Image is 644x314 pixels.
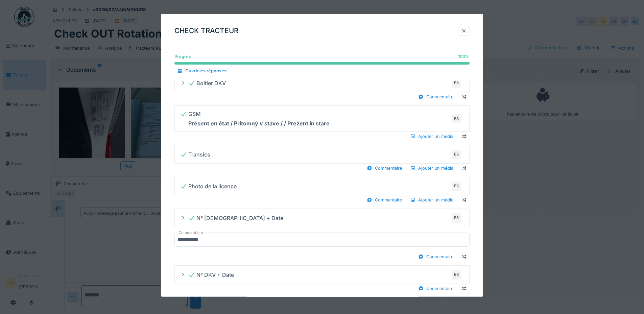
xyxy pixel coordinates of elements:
[180,150,210,159] div: Transics
[180,182,237,190] div: Photo de la licence
[364,195,405,204] div: Commentaire
[452,270,461,280] div: ES
[177,148,467,161] summary: TransicsES
[177,230,205,236] label: Commentaire
[452,150,461,159] div: ES
[458,53,470,60] div: 100 %
[180,110,330,127] div: GSM
[452,213,461,223] div: ES
[407,195,456,204] div: Ajouter un média
[415,284,456,293] div: Commentaire
[452,114,461,123] div: ES
[188,79,226,87] div: Boitier DKV
[452,78,461,88] div: ES
[407,164,456,173] div: Ajouter un média
[177,268,467,281] summary: N° DKV + DateES
[177,180,467,192] summary: Photo de la licenceES
[177,108,467,129] summary: GSMPrésent en état / Prítomný v stave / / Prezent în stareES
[407,132,456,141] div: Ajouter un média
[177,77,467,89] summary: Boitier DKVES
[174,66,229,75] div: Ouvrir les réponses
[415,92,456,101] div: Commentaire
[452,182,461,191] div: ES
[174,53,191,60] div: Progrès
[188,214,283,222] div: N° [DEMOGRAPHIC_DATA] + Date
[188,120,330,127] strong: Présent en état / Prítomný v stave / / Prezent în stare
[177,212,467,224] summary: N° [DEMOGRAPHIC_DATA] + DateES
[188,271,234,279] div: N° DKV + Date
[174,27,238,35] h3: CHECK TRACTEUR
[174,62,470,65] progress: 100 %
[415,252,456,261] div: Commentaire
[364,164,405,173] div: Commentaire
